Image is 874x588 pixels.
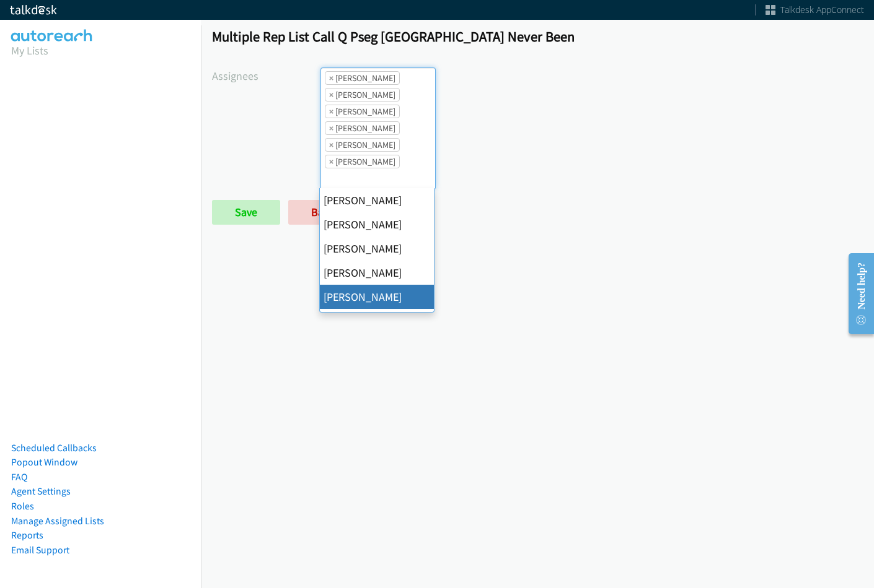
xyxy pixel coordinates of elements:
[320,212,434,236] li: [PERSON_NAME]
[11,529,43,541] a: Reports
[325,138,400,152] li: Tatiana Medina
[11,485,71,497] a: Agent Settings
[212,67,320,84] label: Assignees
[325,71,400,85] li: Daquaya Johnson
[325,105,400,118] li: Jordan Stehlik
[11,442,97,454] a: Scheduled Callbacks
[329,105,333,118] span: ×
[288,200,357,225] a: Back
[325,155,400,168] li: Trevonna Lancaster
[329,89,333,101] span: ×
[212,28,863,45] h1: Multiple Rep List Call Q Pseg [GEOGRAPHIC_DATA] Never Been
[838,244,874,343] iframe: Resource Center
[325,88,400,102] li: Jasmin Martinez
[11,43,48,58] a: My Lists
[329,72,333,84] span: ×
[329,139,333,151] span: ×
[212,200,280,225] input: Save
[320,285,434,309] li: [PERSON_NAME]
[11,456,77,468] a: Popout Window
[11,515,104,527] a: Manage Assigned Lists
[320,236,434,261] li: [PERSON_NAME]
[766,4,864,16] a: Talkdesk AppConnect
[329,155,333,168] span: ×
[320,188,434,212] li: [PERSON_NAME]
[329,122,333,134] span: ×
[320,261,434,285] li: [PERSON_NAME]
[11,500,34,512] a: Roles
[320,309,434,333] li: [PERSON_NAME]
[325,121,400,135] li: Rodnika Murphy
[11,471,27,483] a: FAQ
[11,544,69,556] a: Email Support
